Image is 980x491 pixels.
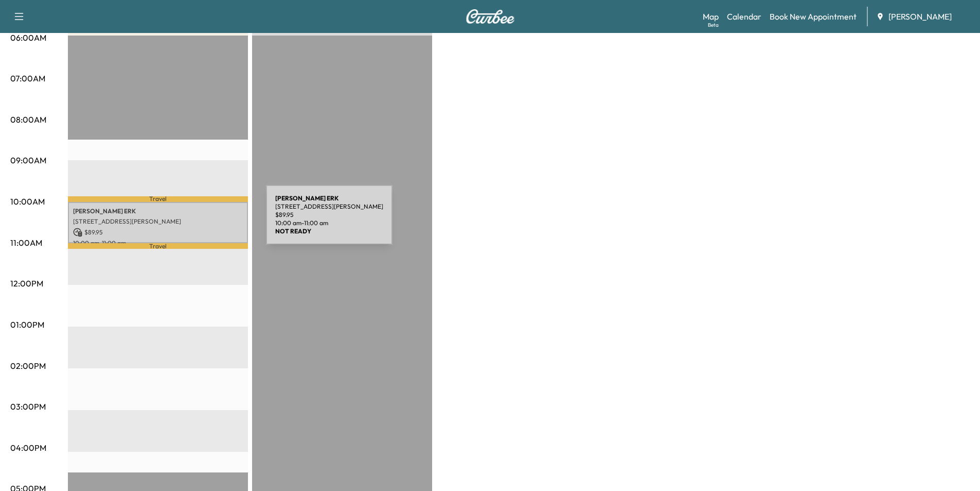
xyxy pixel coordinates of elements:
p: 04:00PM [10,442,46,454]
img: Curbee Logo [466,9,515,24]
a: Book New Appointment [770,10,857,23]
span: [PERSON_NAME] [888,10,952,23]
p: 03:00PM [10,400,46,413]
p: 01:00PM [10,318,44,331]
p: 11:00AM [10,236,42,249]
a: Calendar [727,10,761,23]
p: 09:00AM [10,154,46,166]
p: 08:00AM [10,113,46,126]
p: Travel [68,243,248,249]
a: MapBeta [703,10,719,23]
p: 10:00 am - 11:00 am [73,239,243,247]
p: 12:00PM [10,277,43,290]
p: [STREET_ADDRESS][PERSON_NAME] [73,217,243,226]
p: 10:00AM [10,195,45,208]
p: 07:00AM [10,72,45,84]
div: Beta [708,21,719,29]
p: 02:00PM [10,360,46,372]
p: Travel [68,196,248,202]
p: 06:00AM [10,31,46,44]
p: [PERSON_NAME] ERK [73,207,243,215]
p: $ 89.95 [73,228,243,237]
